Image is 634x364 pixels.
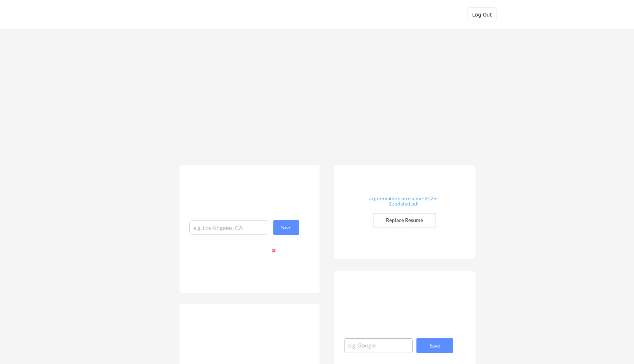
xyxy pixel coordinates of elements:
button: Save [273,220,299,235]
a: arjun-malhotra-resume-2025-1updated.pdf [360,196,447,207]
input: e.g. Los Angeles, CA [189,220,269,235]
button: Save [416,338,453,353]
button: Log Out [467,7,497,22]
div: arjun-malhotra-resume-2025-1updated.pdf [360,196,447,206]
